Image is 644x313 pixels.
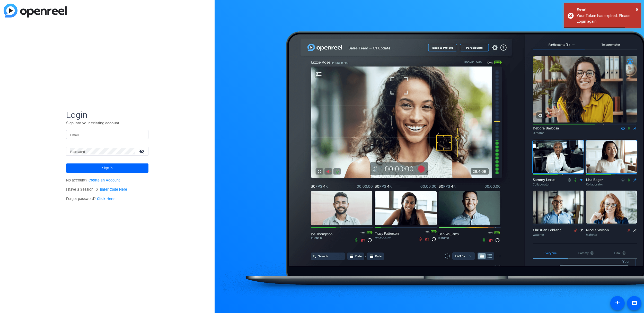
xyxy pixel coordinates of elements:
div: Your Token has expired. Please Login again [577,13,637,24]
mat-icon: accessibility [614,300,621,306]
p: Sign into your existing account. [66,120,148,126]
div: Error! [577,7,637,13]
span: I have a Session ID. [66,187,127,192]
input: Enter Email Address [70,132,144,138]
a: Click Here [97,197,114,201]
mat-icon: visibility_off [136,147,148,155]
span: × [636,6,639,12]
mat-label: Password [70,150,85,154]
a: Create an Account [89,178,120,182]
mat-label: Email [70,133,79,137]
mat-icon: message [631,300,637,306]
a: Enter Code Here [100,187,127,192]
span: Sign in [102,162,113,175]
button: Sign in [66,163,148,173]
button: Close [636,5,639,13]
span: No account? [66,178,120,182]
img: blue-gradient.svg [4,4,67,18]
span: Login [66,109,148,120]
span: Forgot password? [66,197,114,201]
